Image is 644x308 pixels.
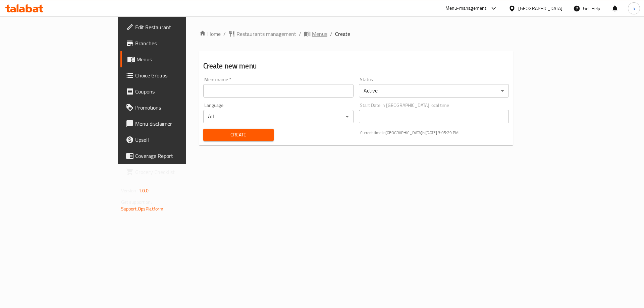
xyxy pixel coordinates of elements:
div: All [203,110,354,123]
span: Edit Restaurant [135,23,220,31]
span: 1.0.0 [139,186,149,195]
span: Grocery Checklist [135,168,220,176]
span: b [633,5,635,12]
span: Upsell [135,136,220,144]
nav: breadcrumb [199,30,513,38]
a: Coupons [120,83,225,100]
li: / [299,30,301,38]
a: Menus [304,30,327,38]
a: Grocery Checklist [120,164,225,180]
li: / [330,30,332,38]
button: Create [203,129,274,141]
span: Menus [312,30,327,38]
div: [GEOGRAPHIC_DATA] [518,5,562,12]
span: Create [335,30,350,38]
span: Version: [121,186,138,195]
a: Menus [120,51,225,67]
a: Branches [120,35,225,51]
h2: Create new menu [203,61,509,71]
span: Choice Groups [135,71,220,79]
span: Coverage Report [135,152,220,160]
span: Menu disclaimer [135,120,220,128]
input: Please enter Menu name [203,84,354,98]
span: Coupons [135,87,220,96]
div: Active [359,84,509,98]
a: Support.OpsPlatform [121,204,164,213]
a: Restaurants management [228,30,296,38]
span: Menus [137,55,220,63]
a: Coverage Report [120,148,225,164]
p: Current time in [GEOGRAPHIC_DATA] is [DATE] 3:05:29 PM [360,130,509,136]
a: Menu disclaimer [120,116,225,132]
span: Restaurants management [236,30,296,38]
span: Get support on: [121,198,152,206]
a: Upsell [120,132,225,148]
a: Promotions [120,100,225,116]
div: Menu-management [445,4,487,12]
span: Promotions [135,104,220,112]
a: Edit Restaurant [120,19,225,35]
span: Branches [135,39,220,47]
span: Create [209,131,268,139]
a: Choice Groups [120,67,225,83]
